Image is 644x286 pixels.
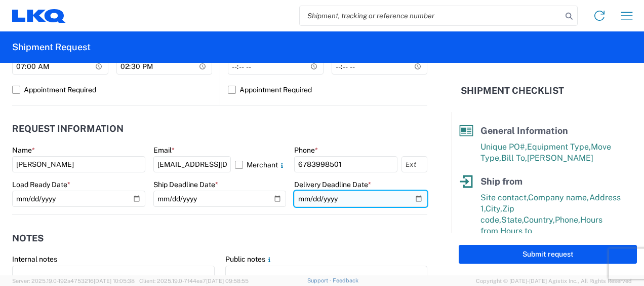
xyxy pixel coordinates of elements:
input: Ext [401,156,427,172]
h2: Request Information [12,124,124,134]
span: [DATE] 10:05:38 [94,278,135,284]
a: Support [307,277,333,283]
label: Appointment Required [228,82,427,98]
span: General Information [480,125,568,136]
span: City, [486,204,502,213]
span: [DATE] 09:58:55 [206,278,249,284]
button: Submit request [459,245,637,264]
span: Ship from [480,176,522,187]
span: Unique PO#, [480,142,527,152]
label: Public notes [225,255,273,264]
label: Merchant [235,156,286,172]
label: Load Ready Date [12,180,70,189]
span: Bill To, [501,153,527,163]
label: Internal notes [12,255,57,264]
label: Email [153,146,175,155]
span: [PERSON_NAME] [527,153,593,163]
a: Feedback [333,277,358,283]
span: Copyright © [DATE]-[DATE] Agistix Inc., All Rights Reserved [476,276,632,285]
span: Company name, [528,193,589,202]
h2: Shipment Request [12,41,91,53]
span: State, [501,215,524,225]
label: Appointment Required [12,82,212,98]
h2: Shipment Checklist [461,85,564,97]
h2: Notes [12,233,44,243]
label: Phone [294,146,318,155]
input: Shipment, tracking or reference number [300,6,562,25]
span: Phone, [555,215,580,225]
span: Client: 2025.19.0-7f44ea7 [139,278,249,284]
label: Delivery Deadline Date [294,180,371,189]
label: Ship Deadline Date [153,180,218,189]
span: Country, [524,215,555,225]
span: Server: 2025.19.0-192a4753216 [12,278,135,284]
span: Equipment Type, [527,142,591,152]
span: Site contact, [480,193,528,202]
span: Hours to [500,226,532,236]
label: Name [12,146,35,155]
